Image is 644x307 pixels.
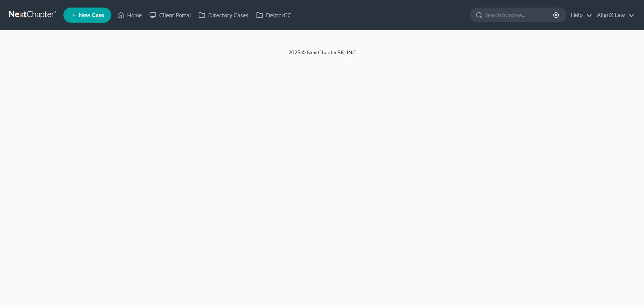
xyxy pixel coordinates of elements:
a: Home [114,8,146,22]
a: AlignX Law [593,8,635,22]
a: Help [567,8,592,22]
a: Directory Cases [195,8,252,22]
a: DebtorCC [252,8,295,22]
div: 2025 © NextChapterBK, INC [107,49,537,62]
span: New Case [79,12,104,18]
a: Client Portal [146,8,195,22]
input: Search by name... [485,8,554,22]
